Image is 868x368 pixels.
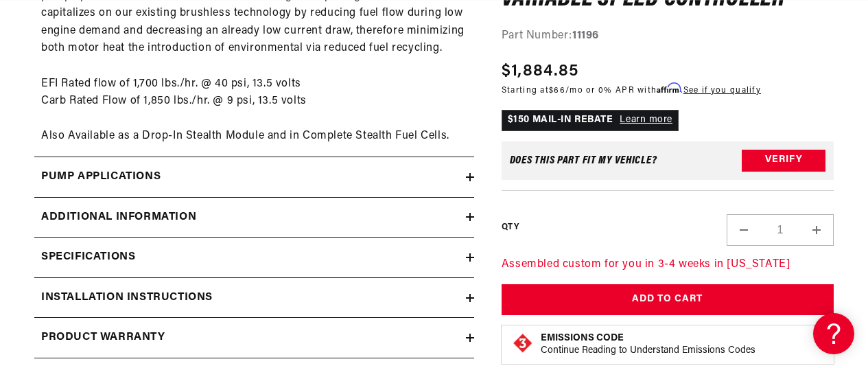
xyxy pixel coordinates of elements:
h2: Installation Instructions [41,289,213,307]
a: See if you qualify - Learn more about Affirm Financing (opens in modal) [683,87,761,95]
h2: Product warranty [41,329,165,347]
h2: Pump Applications [41,168,161,186]
button: Verify [742,150,825,172]
div: Does This part fit My vehicle? [510,155,657,166]
strong: Emissions Code [541,333,624,343]
summary: Pump Applications [34,157,474,197]
summary: Product warranty [34,318,474,358]
span: $66 [549,87,565,95]
div: Part Number: [502,27,834,45]
p: $150 MAIL-IN REBATE [502,111,679,131]
label: QTY [502,222,519,233]
a: Learn more [620,115,672,126]
p: Starting at /mo or 0% APR with . [502,84,761,97]
strong: 11196 [572,30,599,41]
span: Affirm [657,83,681,93]
span: $1,884.85 [502,59,579,84]
summary: Specifications [34,238,474,277]
p: Assembled custom for you in 3-4 weeks in [US_STATE] [502,256,834,274]
summary: Additional information [34,198,474,238]
img: Emissions code [512,332,534,354]
h2: Specifications [41,249,135,266]
summary: Installation Instructions [34,278,474,318]
p: Continue Reading to Understand Emissions Codes [541,345,755,357]
h2: Additional information [41,209,196,227]
button: Add to Cart [502,284,834,315]
button: Emissions CodeContinue Reading to Understand Emissions Codes [541,332,755,357]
